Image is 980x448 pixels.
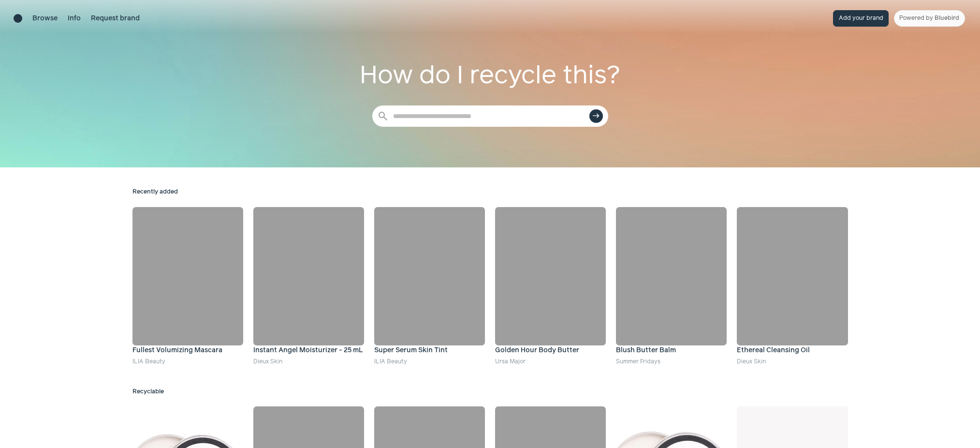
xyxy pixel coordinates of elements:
[132,345,243,356] h4: Fullest Volumizing Mascara
[132,358,165,365] a: ILIA Beauty
[592,112,600,120] span: east
[14,14,22,23] a: Brand directory home
[132,188,848,196] h2: Recently added
[737,358,766,365] a: Dieux Skin
[616,358,660,365] a: Summer Fridays
[833,10,889,27] button: Add your brand
[374,345,485,356] h4: Super Serum Skin Tint
[377,110,389,122] span: search
[132,207,243,356] a: Fullest Volumizing Mascara Fullest Volumizing Mascara
[935,15,959,21] span: Bluebird
[91,14,140,24] a: Request brand
[616,207,727,356] a: Blush Butter Balm Blush Butter Balm
[495,207,606,356] a: Golden Hour Body Butter Golden Hour Body Butter
[737,345,848,356] h4: Ethereal Cleansing Oil
[253,358,282,365] a: Dieux Skin
[132,388,848,396] h2: Recyclable
[495,358,526,365] a: Ursa Major
[495,345,606,356] h4: Golden Hour Body Butter
[359,57,622,95] h1: How do I recycle this?
[253,345,364,356] h4: Instant Angel Moisturizer - 25 mL
[589,109,603,123] button: east
[32,14,58,24] a: Browse
[374,207,485,356] a: Super Serum Skin Tint Super Serum Skin Tint
[68,14,81,24] a: Info
[737,207,848,356] a: Ethereal Cleansing Oil Ethereal Cleansing Oil
[374,358,407,365] a: ILIA Beauty
[894,10,965,27] a: Powered by Bluebird
[616,345,727,356] h4: Blush Butter Balm
[253,207,364,356] a: Instant Angel Moisturizer - 25 mL Instant Angel Moisturizer - 25 mL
